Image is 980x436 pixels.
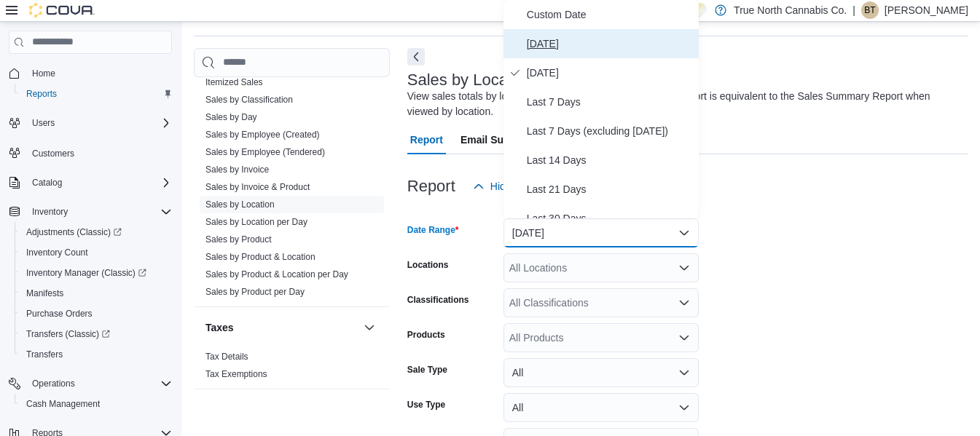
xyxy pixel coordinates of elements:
span: [DATE] [527,64,693,82]
span: Reports [26,88,57,100]
a: Inventory Count [20,244,94,261]
h3: Taxes [205,320,234,335]
h3: Report [407,178,455,195]
p: True North Cannabis Co. [734,1,847,19]
div: View sales totals by location for a specified date range. This report is equivalent to the Sales ... [407,89,961,119]
label: Locations [407,259,449,271]
label: Products [407,329,445,341]
span: Sales by Product per Day [205,286,305,298]
span: Sales by Classification [205,94,293,106]
span: Hide Parameters [490,179,567,194]
span: Tax Details [205,351,248,362]
span: Inventory Count [26,247,88,258]
span: Sales by Product & Location [205,251,315,263]
span: Adjustments (Classic) [20,223,172,241]
a: Purchase Orders [20,305,98,322]
span: Customers [32,148,74,159]
span: Purchase Orders [26,308,93,320]
span: Manifests [20,285,172,302]
span: Transfers (Classic) [26,328,110,340]
span: Customers [26,143,172,162]
label: Sale Type [407,364,447,376]
label: Date Range [407,224,459,236]
span: Users [26,114,172,132]
label: Classifications [407,294,469,306]
span: Home [32,68,55,79]
span: Operations [32,378,75,389]
a: Itemized Sales [205,77,263,87]
a: Tax Exemptions [205,369,267,379]
button: Next [407,48,425,66]
button: Catalog [3,173,178,193]
span: Reports [20,85,172,103]
p: [PERSON_NAME] [885,1,968,19]
button: Customers [3,142,178,163]
span: Sales by Employee (Tendered) [205,146,325,158]
a: Inventory Manager (Classic) [15,263,178,283]
a: Sales by Location per Day [205,217,307,227]
span: Inventory [26,203,172,221]
span: Last 7 Days [527,93,693,111]
span: [DATE] [527,35,693,52]
span: Sales by Location [205,199,275,210]
button: Inventory [3,202,178,222]
span: Transfers (Classic) [20,325,172,343]
span: Users [32,117,55,129]
span: Inventory Manager (Classic) [26,267,146,279]
a: Customers [26,145,80,162]
a: Transfers (Classic) [15,324,178,344]
span: Catalog [26,174,172,191]
a: Adjustments (Classic) [15,222,178,242]
a: Sales by Product & Location per Day [205,269,348,280]
span: Last 30 Days [527,210,693,227]
button: Taxes [361,319,378,336]
span: Manifests [26,288,63,299]
a: Reports [20,85,63,103]
button: Users [26,114,60,132]
button: Taxes [205,320,358,335]
div: Sales [194,56,390,306]
a: Inventory Manager (Classic) [20,264,152,282]
span: Last 7 Days (excluding [DATE]) [527,122,693,140]
span: Sales by Invoice & Product [205,181,310,193]
span: Last 14 Days [527,151,693,169]
button: Catalog [26,174,68,191]
a: Manifests [20,285,69,302]
a: Adjustments (Classic) [20,223,128,241]
span: Last 21 Days [527,181,693,198]
button: Inventory Count [15,242,178,263]
button: Users [3,113,178,133]
a: Sales by Product [205,234,272,245]
a: Sales by Classification [205,95,293,105]
span: Custom Date [527,6,693,23]
button: Purchase Orders [15,304,178,324]
a: Transfers (Classic) [20,325,116,343]
a: Sales by Day [205,112,257,122]
p: | [852,1,855,19]
span: Sales by Product [205,234,272,245]
span: Inventory Manager (Classic) [20,264,172,282]
a: Sales by Employee (Created) [205,130,320,140]
button: Open list of options [678,332,690,344]
span: Inventory [32,206,68,218]
span: BT [864,1,875,19]
span: Transfers [26,349,63,360]
button: Hide Parameters [467,172,573,201]
a: Sales by Location [205,199,275,210]
span: Catalog [32,177,62,189]
a: Cash Management [20,395,106,413]
span: Cash Management [26,398,100,410]
span: Operations [26,375,172,392]
button: Cash Management [15,394,178,414]
button: Reports [15,84,178,104]
button: [DATE] [503,218,699,247]
span: Sales by Day [205,111,257,123]
button: Operations [3,373,178,394]
button: Manifests [15,283,178,304]
button: Open list of options [678,297,690,309]
a: Sales by Invoice [205,165,269,175]
button: All [503,393,699,422]
button: Home [3,63,178,84]
h3: Sales by Location [407,71,534,89]
button: Inventory [26,203,74,221]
